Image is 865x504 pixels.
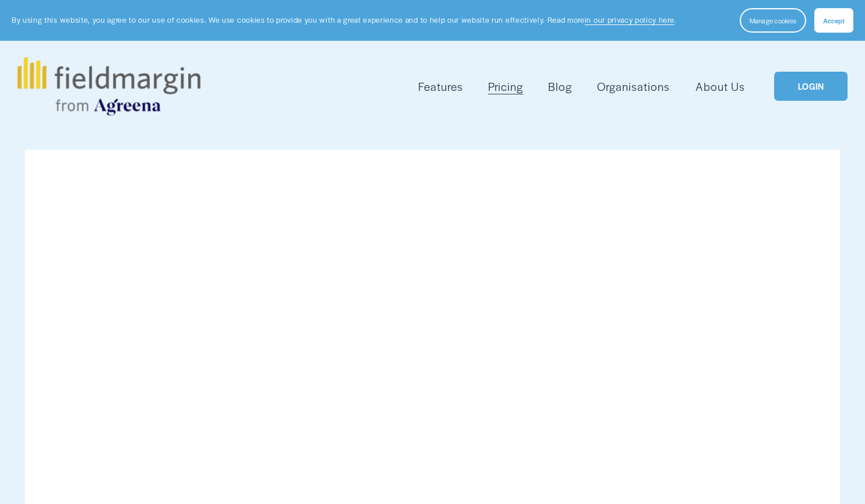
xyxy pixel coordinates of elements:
[750,16,796,25] span: Manage cookies
[740,8,806,33] button: Manage cookies
[418,78,463,95] span: Features
[418,77,463,96] a: folder dropdown
[774,72,848,101] a: LOGIN
[695,77,745,96] a: About Us
[12,15,676,26] p: By using this website, you agree to our use of cookies. We use cookies to provide you with a grea...
[17,57,200,115] img: fieldmargin.com
[823,16,845,25] span: Accept
[488,77,523,96] a: Pricing
[585,15,675,25] a: in our privacy policy here
[597,77,670,96] a: Organisations
[814,8,853,33] button: Accept
[548,77,572,96] a: Blog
